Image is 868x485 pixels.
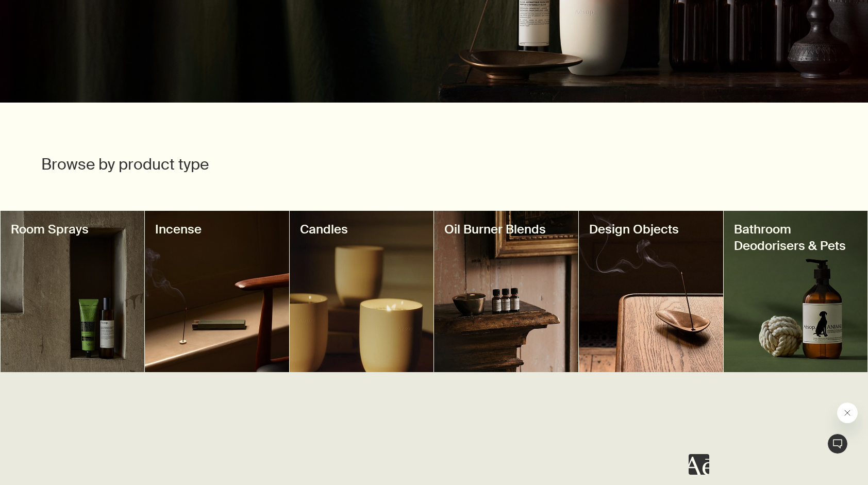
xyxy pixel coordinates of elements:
[41,439,205,451] h3: Recent addition
[734,221,858,254] h3: Bathroom Deodorisers & Pets
[300,221,424,238] h3: Candles
[41,154,303,175] h2: Browse by product type
[724,211,868,372] a: Aesop Animal bottle and a dog toy placed in front of a green background.Bathroom Deodorisers & Pets
[1,211,145,372] a: Aesop rooms spray in amber glass spray bottle placed next to Aesop geranium hand balm in tube on ...
[444,221,568,238] h3: Oil Burner Blends
[589,221,713,238] h3: Design Objects
[689,403,858,475] div: Aesop says "Our consultants are available now to offer personalised product advice.". Open messag...
[6,22,129,51] span: Our consultants are available now to offer personalised product advice.
[11,221,135,238] h3: Room Sprays
[145,211,289,372] a: Aesop aromatique incense burning on a brown ledge next to a chairIncense
[290,211,434,372] a: Aesop candle placed next to Aesop hand wash in an amber pump bottle on brown tiled shelf.Candles
[6,8,138,16] h1: Aesop
[155,221,279,238] h3: Incense
[579,211,723,372] a: Aesop bronze incense holder with burning incense on top of a wooden tableDesign Objects
[837,403,858,423] iframe: Close message from Aesop
[689,454,709,475] iframe: no content
[434,211,578,372] a: Aesop brass oil burner and Aesop room spray placed on a wooden shelf next to a drawerOil Burner B...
